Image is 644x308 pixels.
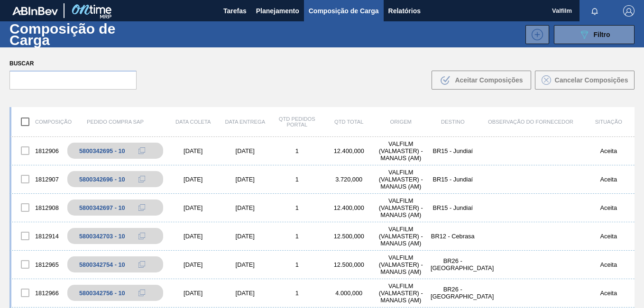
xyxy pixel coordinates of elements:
div: 1 [271,290,323,297]
label: Buscar [9,57,137,71]
div: [DATE] [219,261,271,268]
div: Nova Composição [521,25,549,44]
div: Aceita [583,147,635,154]
div: Pedido Compra SAP [64,119,167,125]
div: [DATE] [219,233,271,240]
div: 1 [271,204,323,211]
div: VALFILM (VALMASTER) - MANAUS (AM) [375,140,427,162]
div: VALFILM (VALMASTER) - MANAUS (AM) [375,254,427,275]
span: Tarefas [223,5,247,17]
div: 1812914 [11,226,64,246]
div: [DATE] [219,290,271,297]
div: Aceita [583,290,635,297]
span: Composição de Carga [309,5,379,17]
button: Filtro [554,25,635,44]
div: 1 [271,147,323,154]
div: 1812966 [11,283,64,303]
div: Aceita [583,233,635,240]
div: [DATE] [219,147,271,154]
div: 5800342695 - 10 [79,147,125,154]
div: Copiar [132,259,151,270]
div: 5800342754 - 10 [79,261,125,268]
div: Copiar [132,145,151,156]
div: 5800342756 - 10 [79,290,125,297]
img: TNhmsLtSVTkK8tSr43FrP2fwEKptu5GPRR3wAAAABJRU5ErkJggg== [12,7,58,15]
button: Aceitar Composições [432,71,531,90]
div: Aceita [583,261,635,268]
div: VALFILM (VALMASTER) - MANAUS (AM) [375,197,427,218]
div: BR15 - Jundiaí [427,147,479,154]
div: Qtd Total [323,119,375,125]
div: [DATE] [167,233,220,240]
div: 5800342696 - 10 [79,176,125,183]
div: 12.500,000 [323,233,375,240]
div: [DATE] [167,176,220,183]
div: 4.000,000 [323,290,375,297]
div: 5800342703 - 10 [79,233,125,240]
span: Filtro [594,31,610,38]
div: 5800342697 - 10 [79,204,125,211]
img: Logout [623,5,635,17]
div: BR26 - Uberlândia [427,286,479,300]
div: 12.400,000 [323,147,375,154]
div: 1812907 [11,169,64,189]
button: Notificações [580,4,610,18]
div: 3.720,000 [323,176,375,183]
div: VALFILM (VALMASTER) - MANAUS (AM) [375,226,427,247]
div: Destino [427,119,479,125]
div: [DATE] [167,261,220,268]
div: [DATE] [219,176,271,183]
div: BR12 - Cebrasa [427,233,479,240]
span: Relatórios [388,5,421,17]
div: 1812965 [11,254,64,274]
div: Data coleta [167,119,220,125]
div: VALFILM (VALMASTER) - MANAUS (AM) [375,169,427,190]
div: [DATE] [219,204,271,211]
span: Planejamento [256,5,299,17]
div: Copiar [132,230,151,242]
div: [DATE] [167,290,220,297]
div: Data entrega [219,119,271,125]
div: Copiar [132,287,151,299]
div: 1 [271,261,323,268]
span: Cancelar Composições [555,76,628,84]
div: BR15 - Jundiaí [427,204,479,211]
div: 12.400,000 [323,204,375,211]
div: 1812906 [11,141,64,161]
div: Copiar [132,202,151,213]
div: [DATE] [167,147,220,154]
div: Composição [11,112,64,132]
div: Situação [583,119,635,125]
div: Aceita [583,204,635,211]
span: Aceitar Composições [455,76,523,84]
div: 1 [271,233,323,240]
div: 12.500,000 [323,261,375,268]
div: BR26 - Uberlândia [427,257,479,272]
div: Aceita [583,176,635,183]
div: Copiar [132,173,151,185]
div: [DATE] [167,204,220,211]
div: Origem [375,119,427,125]
div: Qtd Pedidos Portal [271,116,323,127]
div: 1 [271,176,323,183]
div: VALFILM (VALMASTER) - MANAUS (AM) [375,282,427,304]
h1: Composição de Carga [9,23,155,45]
div: Observação do Fornecedor [479,119,583,125]
div: BR15 - Jundiaí [427,176,479,183]
button: Cancelar Composições [535,71,635,90]
div: 1812908 [11,198,64,217]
